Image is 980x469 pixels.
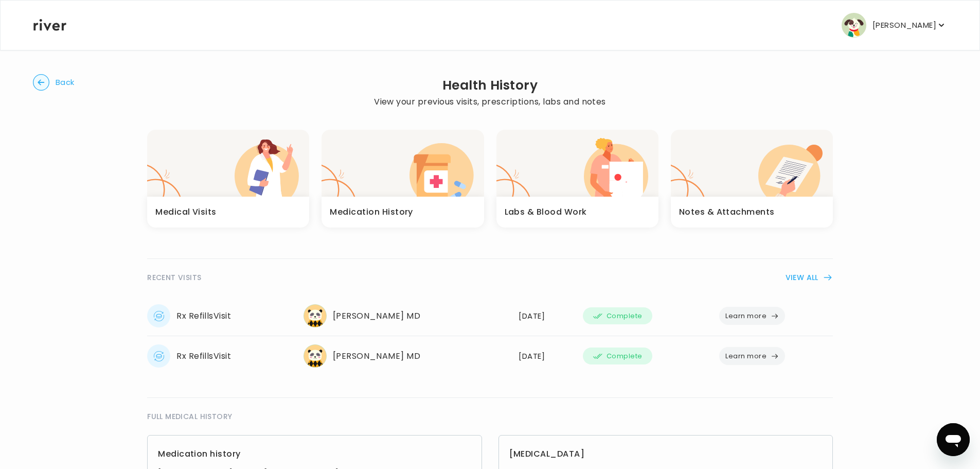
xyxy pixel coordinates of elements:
[304,344,327,368] img: provider avatar
[937,423,970,456] iframe: Button to launch messaging window
[147,271,201,284] span: RECENT VISITS
[505,205,587,219] h3: Labs & Blood Work
[842,13,947,38] button: user avatar[PERSON_NAME]
[374,95,606,109] p: View your previous visits, prescriptions, labs and notes
[671,130,833,228] button: Notes & Attachments
[374,78,606,93] h2: Health History
[147,130,309,228] button: Medical Visits
[147,410,232,423] span: FULL MEDICAL HISTORY
[304,344,507,368] div: [PERSON_NAME] MD
[872,18,936,32] p: [PERSON_NAME]
[496,130,658,228] button: Labs & Blood Work
[509,446,822,462] h3: [MEDICAL_DATA]
[158,446,471,462] h3: Medication history
[147,344,291,368] div: Rx Refills Visit
[56,75,75,90] span: Back
[304,304,327,327] img: provider avatar
[786,271,833,284] button: VIEW ALL
[519,309,571,323] div: [DATE]
[842,13,866,38] img: user avatar
[147,304,291,327] div: Rx Refills Visit
[719,347,785,365] button: Learn more
[679,205,775,219] h3: Notes & Attachments
[719,307,785,325] button: Learn more
[607,310,642,322] span: Complete
[607,350,642,362] span: Complete
[330,205,413,219] h3: Medication History
[304,304,507,327] div: [PERSON_NAME] MD
[519,349,571,363] div: [DATE]
[322,130,484,228] button: Medication History
[33,74,75,91] button: Back
[155,205,217,219] h3: Medical Visits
